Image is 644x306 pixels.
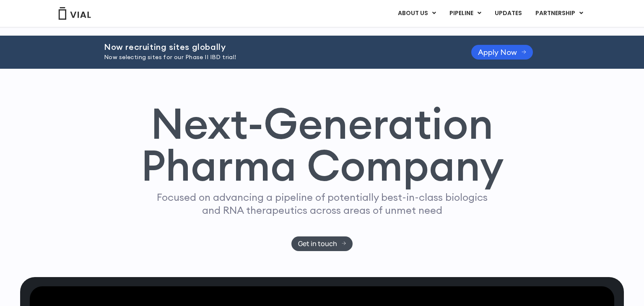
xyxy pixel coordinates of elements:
[104,53,450,62] p: Now selecting sites for our Phase II IBD trial!
[443,6,488,21] a: PIPELINEMenu Toggle
[478,49,517,55] span: Apply Now
[104,42,450,52] h2: Now recruiting sites globally
[291,236,353,251] a: Get in touch
[488,6,528,21] a: UPDATES
[529,6,590,21] a: PARTNERSHIPMenu Toggle
[391,6,442,21] a: ABOUT USMenu Toggle
[58,7,91,20] img: Vial Logo
[140,102,504,187] h1: Next-Generation Pharma Company
[153,191,491,217] p: Focused on advancing a pipeline of potentially best-in-class biologics and RNA therapeutics acros...
[471,45,533,60] a: Apply Now
[298,241,337,247] span: Get in touch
